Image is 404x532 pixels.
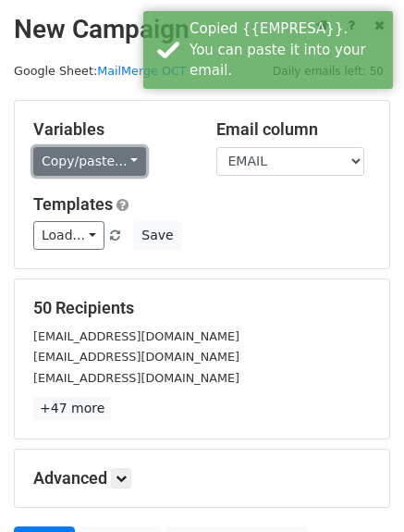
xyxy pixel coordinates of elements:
[133,221,181,250] button: Save
[312,443,404,532] iframe: Chat Widget
[97,64,186,78] a: MailMerge OCT
[33,147,146,176] a: Copy/paste...
[33,397,111,420] a: +47 more
[312,443,404,532] div: Widget de chat
[33,298,371,318] h5: 50 Recipients
[33,371,239,385] small: [EMAIL_ADDRESS][DOMAIN_NAME]
[190,19,386,81] div: Copied {{EMPRESA}}. You can paste it into your email.
[14,14,390,45] h2: New Campaign
[14,64,187,78] small: Google Sheet:
[33,350,239,364] small: [EMAIL_ADDRESS][DOMAIN_NAME]
[33,329,239,343] small: [EMAIL_ADDRESS][DOMAIN_NAME]
[33,221,104,250] a: Load...
[33,468,371,489] h5: Advanced
[216,119,372,140] h5: Email column
[33,194,113,214] a: Templates
[33,119,189,140] h5: Variables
